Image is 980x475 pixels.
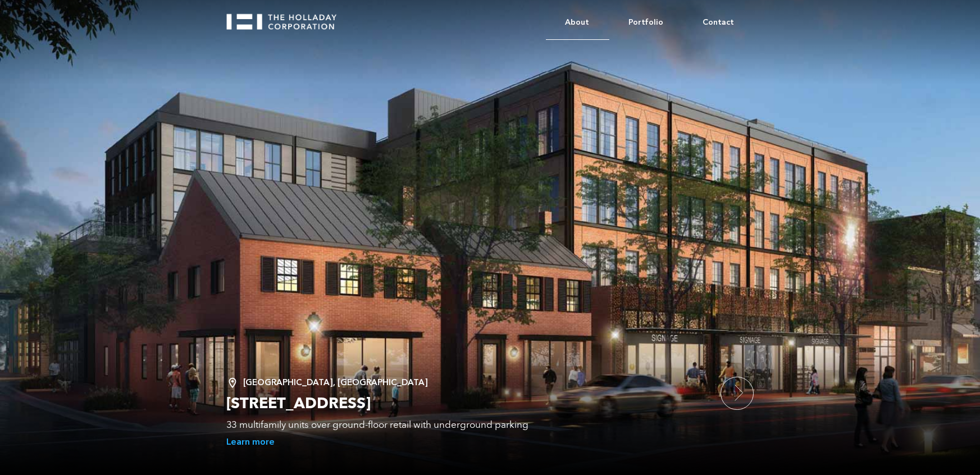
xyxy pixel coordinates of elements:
[609,6,683,39] a: Portfolio
[226,394,709,414] h2: [STREET_ADDRESS]
[546,6,609,40] a: About
[683,6,754,39] a: Contact
[226,419,709,431] div: 33 multifamily units over ground-floor retail with underground parking
[226,436,275,448] a: Learn more
[226,6,347,30] a: home
[226,377,709,388] div: [GEOGRAPHIC_DATA], [GEOGRAPHIC_DATA]
[226,377,243,389] img: Location Pin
